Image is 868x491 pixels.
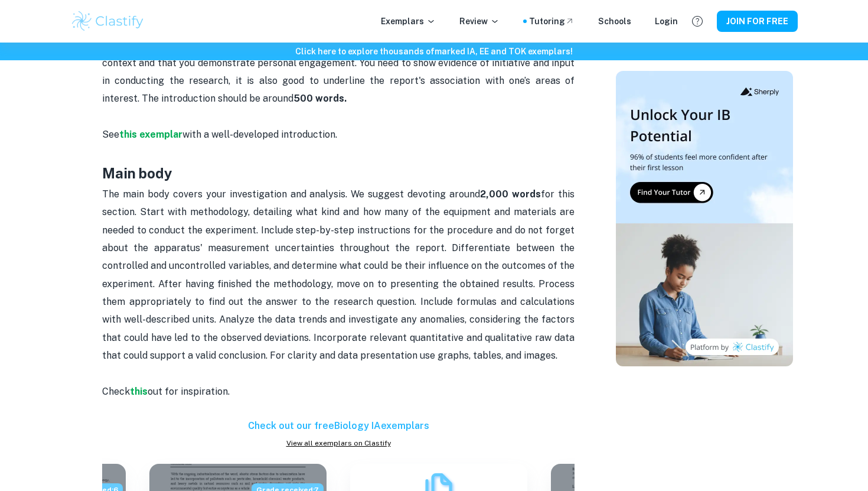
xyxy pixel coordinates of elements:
[102,419,575,433] h6: Check out our free Biology IA exemplars
[459,15,500,28] p: Review
[102,129,119,140] span: See
[102,386,130,397] span: Check
[655,15,678,28] a: Login
[102,165,172,181] span: Main body
[148,386,230,397] span: out for inspiration.
[102,188,577,362] span: The main body covers your investigation and analysis. We suggest devoting around for this section...
[2,45,866,58] h6: Click here to explore thousands of marked IA, EE and TOK exemplars !
[687,11,707,31] button: Help and Feedback
[381,15,436,28] p: Exemplars
[529,15,575,28] a: Tutoring
[119,129,182,140] a: this exemplar
[616,71,793,366] img: Thumbnail
[717,11,798,32] button: JOIN FOR FREE
[130,386,148,397] a: this
[70,9,145,33] img: Clastify logo
[293,93,347,104] strong: 500 words.
[598,15,631,28] a: Schools
[182,129,337,140] span: with a well-developed introduction.
[480,188,541,200] strong: 2,000 words
[102,438,575,448] a: View all exemplars on Clastify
